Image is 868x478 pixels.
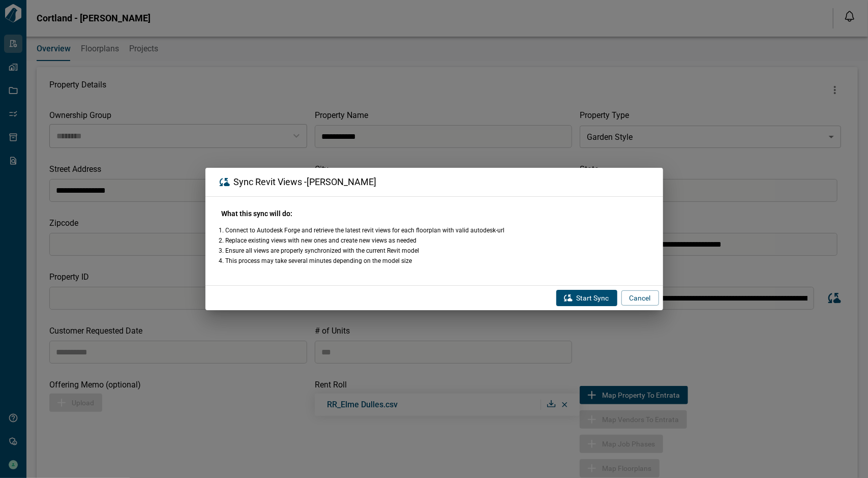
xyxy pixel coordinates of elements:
[226,226,647,234] li: Connect to Autodesk Forge and retrieve the latest revit views for each floorplan with valid autod...
[621,290,659,306] button: Cancel
[226,257,647,265] li: This process may take several minutes depending on the model size
[226,247,647,255] li: Ensure all views are properly synchronized with the current Revit model
[222,209,647,218] h6: What this sync will do:
[226,236,647,245] li: Replace existing views with new ones and create new views as needed
[234,177,377,187] span: Sync Revit Views - [PERSON_NAME]
[556,290,617,306] button: Start Sync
